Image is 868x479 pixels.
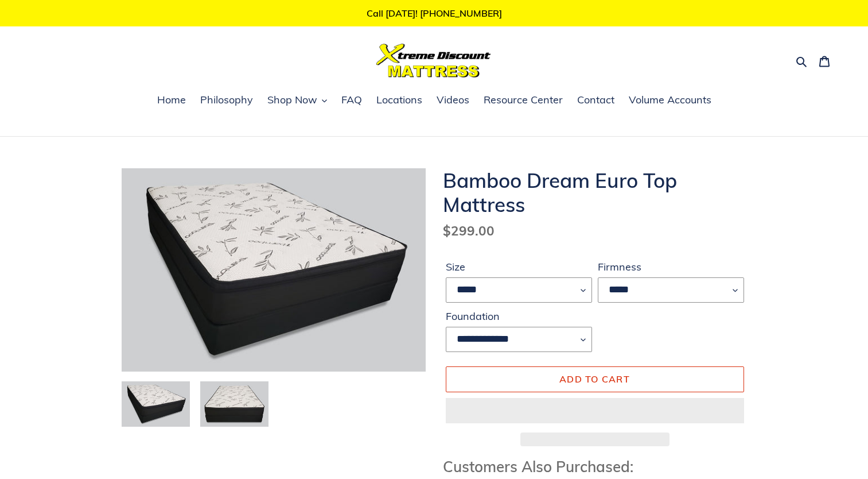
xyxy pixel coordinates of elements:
[443,458,747,476] h3: Customers Also Purchased:
[336,92,368,109] a: FAQ
[431,92,475,109] a: Videos
[446,308,592,324] label: Foundation
[559,373,630,385] span: Add to cart
[376,44,491,78] img: Xtreme Discount Mattress
[194,92,259,109] a: Philosophy
[443,222,495,239] span: $299.00
[371,92,428,109] a: Locations
[478,92,569,109] a: Resource Center
[629,93,711,107] span: Volume Accounts
[267,93,317,107] span: Shop Now
[262,92,333,109] button: Shop Now
[341,93,362,107] span: FAQ
[122,168,426,371] img: Bamboo Dream Euro Top Mattress
[577,93,614,107] span: Contact
[120,380,191,428] img: Load image into Gallery viewer, Bamboo Dream Euro Top Mattress
[437,93,469,107] span: Videos
[376,93,422,107] span: Locations
[571,92,620,109] a: Contact
[598,259,744,275] label: Firmness
[200,93,253,107] span: Philosophy
[199,380,270,428] img: Load image into Gallery viewer, Bamboo Dream Euro Top Mattress
[446,366,744,392] button: Add to cart
[151,92,192,109] a: Home
[443,168,747,217] h1: Bamboo Dream Euro Top Mattress
[446,259,592,275] label: Size
[623,92,717,109] a: Volume Accounts
[484,93,563,107] span: Resource Center
[157,93,186,107] span: Home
